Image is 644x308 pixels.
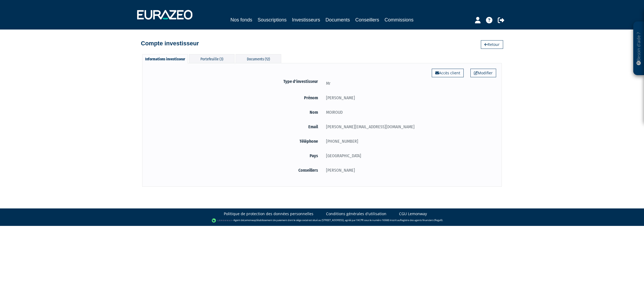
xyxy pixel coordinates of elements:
div: [PERSON_NAME] [322,167,496,174]
div: - Agent de (établissement de paiement dont le siège social est situé au [STREET_ADDRESS], agréé p... [5,218,639,223]
img: 1732889491-logotype_eurazeo_blanc_rvb.png [137,10,192,20]
div: Mr [322,80,496,87]
a: Investisseurs [292,16,320,24]
label: Nom [148,109,322,116]
a: Lemonway [244,219,256,222]
div: Portefeuille (3) [189,54,235,63]
div: [GEOGRAPHIC_DATA] [322,152,496,159]
a: Modifier [470,69,496,77]
label: Pays [148,152,322,159]
h4: Compte investisseur [141,40,199,47]
a: CGU Lemonway [399,211,427,217]
a: Politique de protection des données personnelles [224,211,313,217]
a: Conseillers [355,16,379,24]
a: Souscriptions [258,16,287,24]
div: MOIROUD [322,109,496,116]
a: Retour [481,40,503,49]
label: Email [148,123,322,130]
a: Nos fonds [230,16,252,24]
a: Conditions générales d'utilisation [326,211,386,217]
label: Type d'investisseur [148,78,322,85]
img: logo-lemonway.png [212,218,232,223]
div: [PERSON_NAME] [322,94,496,101]
div: [PHONE_NUMBER] [322,138,496,145]
a: Accès client [432,69,464,77]
a: Commissions [385,16,414,24]
label: Conseillers [148,167,322,174]
a: Registre des agents financiers (Regafi) [400,219,442,222]
a: Documents [325,16,350,24]
label: Prénom [148,94,322,101]
div: Informations investisseur [142,54,188,63]
p: Besoin d'aide ? [636,24,642,73]
div: [PERSON_NAME][EMAIL_ADDRESS][DOMAIN_NAME] [322,123,496,130]
label: Téléphone [148,138,322,145]
div: Documents (12) [236,54,281,63]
